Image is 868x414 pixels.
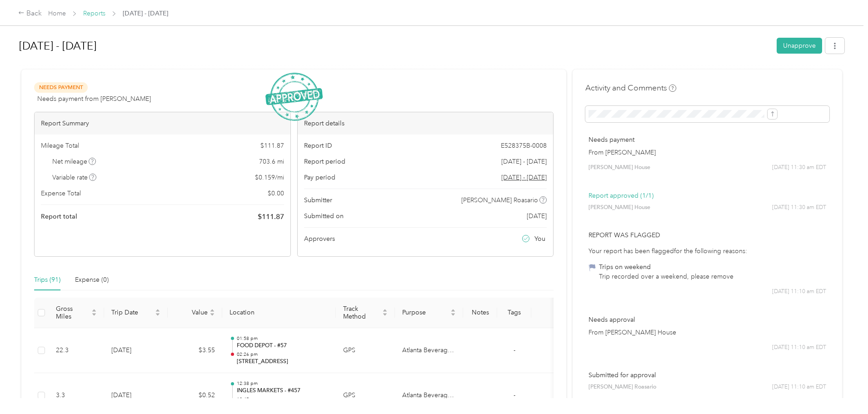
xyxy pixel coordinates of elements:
[589,164,650,172] span: [PERSON_NAME] House
[450,308,456,313] span: caret-up
[104,328,168,374] td: [DATE]
[534,234,545,244] span: You
[237,351,329,358] p: 02:26 pm
[259,157,284,166] span: 703.6 mi
[237,342,329,350] p: FOOD DEPOT - #57
[304,211,344,221] span: Submitted on
[772,204,826,212] span: [DATE] 11:30 am EDT
[83,10,105,17] a: Reports
[168,328,222,374] td: $3.55
[589,204,650,212] span: [PERSON_NAME] House
[304,157,345,166] span: Report period
[501,157,547,166] span: [DATE] - [DATE]
[111,309,153,316] span: Trip Date
[52,157,96,166] span: Net mileage
[155,308,160,313] span: caret-up
[123,9,168,18] span: [DATE] - [DATE]
[49,298,104,328] th: Gross Miles
[37,94,151,104] span: Needs payment from [PERSON_NAME]
[56,305,90,320] span: Gross Miles
[260,141,284,150] span: $ 111.87
[35,112,290,135] div: Report Summary
[75,275,109,285] div: Expense (0)
[589,135,826,145] p: Needs payment
[589,383,656,391] span: [PERSON_NAME] Roasario
[175,309,208,316] span: Value
[255,173,284,182] span: $ 0.159 / mi
[298,112,554,135] div: Report details
[450,312,456,317] span: caret-down
[304,195,332,205] span: Submitter
[589,191,826,200] p: Report approved (1/1)
[34,275,60,285] div: Trips (91)
[402,309,449,316] span: Purpose
[237,380,329,387] p: 12:38 pm
[599,272,733,281] div: Trip recorded over a weekend, please remove
[222,298,336,328] th: Location
[168,298,222,328] th: Value
[48,10,66,17] a: Home
[336,328,395,374] td: GPS
[772,383,826,391] span: [DATE] 11:10 am EDT
[265,73,323,121] img: ApprovedStamp
[395,298,463,328] th: Purpose
[52,173,97,182] span: Variable rate
[817,363,868,414] iframe: Everlance-gr Chat Button Frame
[336,298,395,328] th: Track Method
[49,328,104,374] td: 22.3
[463,298,497,328] th: Notes
[18,8,42,19] div: Back
[772,164,826,172] span: [DATE] 11:30 am EDT
[304,234,335,244] span: Approvers
[41,212,77,221] span: Report total
[237,387,329,395] p: INGLES MARKETS - #457
[514,391,515,399] span: -
[237,358,329,366] p: [STREET_ADDRESS]
[268,189,284,198] span: $ 0.00
[589,230,826,240] p: Report was flagged
[501,141,547,150] span: E528375B-0008
[41,141,79,150] span: Mileage Total
[382,312,388,317] span: caret-down
[514,346,515,354] span: -
[527,211,547,221] span: [DATE]
[104,298,168,328] th: Trip Date
[589,315,826,324] p: Needs approval
[589,328,826,337] p: From [PERSON_NAME] House
[34,82,88,93] span: Needs Payment
[777,38,822,54] button: Unapprove
[585,82,676,94] h4: Activity and Comments
[589,246,826,256] div: Your report has been flagged for the following reasons:
[382,308,388,313] span: caret-up
[237,335,329,342] p: 01:58 pm
[343,305,380,320] span: Track Method
[155,312,160,317] span: caret-down
[91,308,97,313] span: caret-up
[589,370,826,380] p: Submitted for approval
[497,298,531,328] th: Tags
[19,35,770,57] h1: Aug 1 - 31, 2025
[501,173,547,182] span: Go to pay period
[304,173,335,182] span: Pay period
[461,195,538,205] span: [PERSON_NAME] Roasario
[237,396,329,403] p: 12:45 pm
[41,189,81,198] span: Expense Total
[772,344,826,352] span: [DATE] 11:10 am EDT
[589,148,826,157] p: From [PERSON_NAME]
[91,312,97,317] span: caret-down
[210,308,215,313] span: caret-up
[772,288,826,296] span: [DATE] 11:10 am EDT
[599,262,733,272] div: Trips on weekend
[258,211,284,222] span: $ 111.87
[304,141,332,150] span: Report ID
[210,312,215,317] span: caret-down
[395,328,463,374] td: Atlanta Beverage Company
